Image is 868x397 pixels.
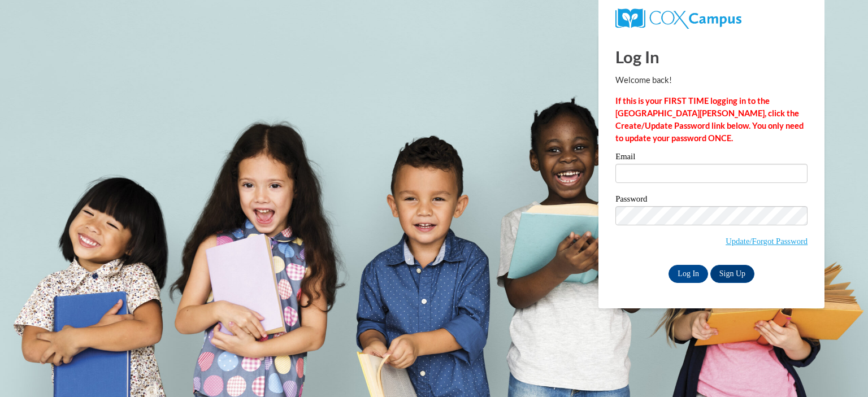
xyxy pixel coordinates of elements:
[726,237,808,246] a: Update/Forgot Password
[615,96,804,143] strong: If this is your FIRST TIME logging in to the [GEOGRAPHIC_DATA][PERSON_NAME], click the Create/Upd...
[669,265,708,283] input: Log In
[615,8,741,29] img: COX Campus
[710,265,754,283] a: Sign Up
[615,152,808,164] label: Email
[615,45,808,68] h1: Log In
[615,13,741,23] a: COX Campus
[615,74,808,86] p: Welcome back!
[615,195,808,206] label: Password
